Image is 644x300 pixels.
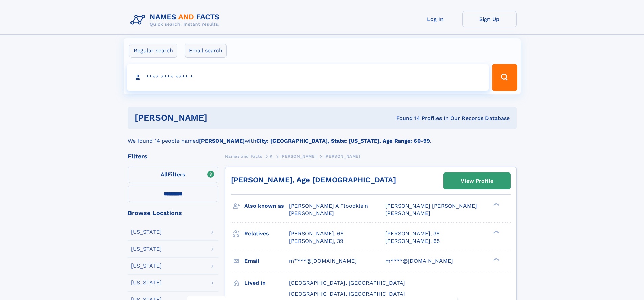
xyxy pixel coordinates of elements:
[128,167,218,183] label: Filters
[127,64,489,91] input: search input
[244,228,289,239] h3: Relatives
[289,280,405,286] span: [GEOGRAPHIC_DATA], [GEOGRAPHIC_DATA]
[385,230,440,237] a: [PERSON_NAME], 36
[131,263,162,269] div: [US_STATE]
[131,229,162,235] div: [US_STATE]
[231,176,396,184] a: [PERSON_NAME], Age [DEMOGRAPHIC_DATA]
[289,203,368,209] span: [PERSON_NAME] A Floodklein
[161,171,168,178] span: All
[256,138,430,144] b: City: [GEOGRAPHIC_DATA], State: [US_STATE], Age Range: 60-99
[444,173,510,189] a: View Profile
[302,115,510,122] div: Found 14 Profiles In Our Records Database
[289,230,344,237] a: [PERSON_NAME], 66
[128,210,218,216] div: Browse Locations
[129,44,177,58] label: Regular search
[128,11,225,29] img: Logo Names and Facts
[385,203,477,209] span: [PERSON_NAME] [PERSON_NAME]
[244,200,289,212] h3: Also known as
[385,210,430,216] span: [PERSON_NAME]
[408,11,462,27] a: Log In
[270,152,273,160] a: K
[244,277,289,289] h3: Lived in
[289,237,343,245] a: [PERSON_NAME], 39
[280,152,316,160] a: [PERSON_NAME]
[492,257,500,261] div: ❯
[225,152,262,160] a: Names and Facts
[128,153,218,159] div: Filters
[270,154,273,159] span: K
[492,64,517,91] button: Search Button
[199,138,245,144] b: [PERSON_NAME]
[289,210,334,216] span: [PERSON_NAME]
[385,237,440,245] a: [PERSON_NAME], 65
[492,230,500,234] div: ❯
[128,129,517,145] div: We found 14 people named with .
[492,202,500,207] div: ❯
[280,154,316,159] span: [PERSON_NAME]
[131,280,162,285] div: [US_STATE]
[461,173,493,189] div: View Profile
[289,291,405,297] span: [GEOGRAPHIC_DATA], [GEOGRAPHIC_DATA]
[131,246,162,252] div: [US_STATE]
[135,114,302,122] h1: [PERSON_NAME]
[324,154,360,159] span: [PERSON_NAME]
[462,11,517,27] a: Sign Up
[185,44,227,58] label: Email search
[244,255,289,267] h3: Email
